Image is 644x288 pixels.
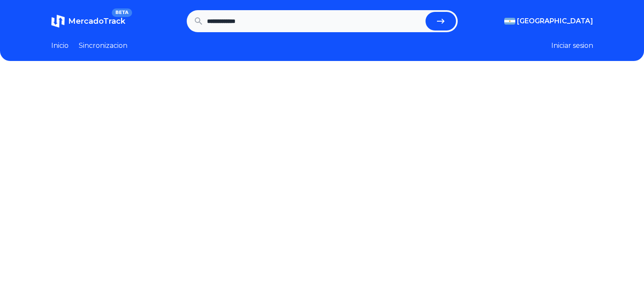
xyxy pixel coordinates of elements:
[51,14,65,28] img: MercadoTrack
[51,14,125,28] a: MercadoTrackBETA
[112,8,132,17] span: BETA
[68,17,125,26] span: MercadoTrack
[504,18,515,25] img: Argentina
[504,16,593,26] button: [GEOGRAPHIC_DATA]
[79,41,127,51] a: Sincronizacion
[551,41,593,51] button: Iniciar sesion
[517,16,593,26] span: [GEOGRAPHIC_DATA]
[51,41,69,51] a: Inicio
